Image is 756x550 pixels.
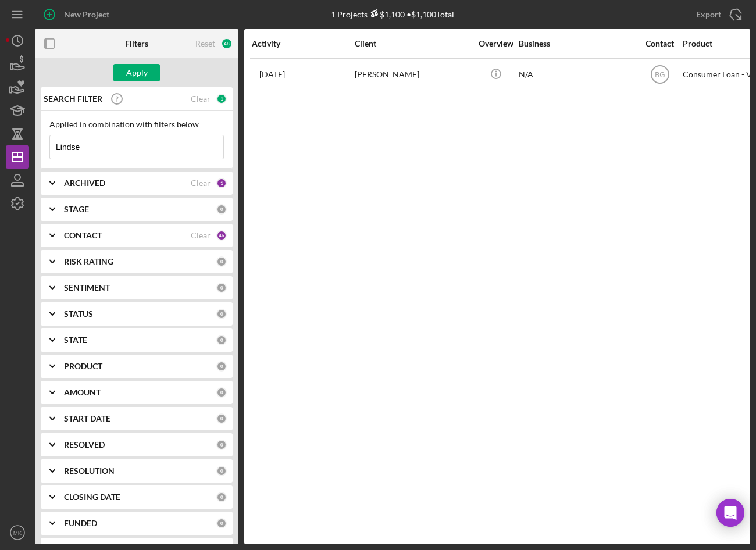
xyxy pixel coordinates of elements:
[49,120,224,129] div: Applied in combination with filters below
[216,361,227,372] div: 0
[13,530,22,536] text: MK
[252,39,354,48] div: Activity
[64,335,87,345] b: STATE
[216,518,227,528] div: 0
[64,309,93,319] b: STATUS
[35,3,121,26] button: New Project
[216,413,227,424] div: 0
[716,499,744,527] div: Open Intercom Messenger
[519,59,635,90] div: N/A
[474,39,518,48] div: Overview
[195,39,215,48] div: Reset
[44,94,102,103] b: SEARCH FILTER
[216,440,227,450] div: 0
[216,466,227,476] div: 0
[64,440,105,449] b: RESOLVED
[216,283,227,293] div: 0
[216,230,227,241] div: 46
[64,178,105,188] b: ARCHIVED
[64,257,113,266] b: RISK RATING
[126,64,148,81] div: Apply
[368,9,405,19] div: $1,100
[519,39,635,48] div: Business
[191,94,211,103] div: Clear
[64,466,115,476] b: RESOLUTION
[259,70,285,79] time: 2025-09-13 19:15
[64,205,89,214] b: STAGE
[6,521,29,544] button: MK
[216,256,227,267] div: 0
[216,204,227,215] div: 0
[64,283,110,292] b: SENTIMENT
[216,492,227,502] div: 0
[64,362,102,371] b: PRODUCT
[113,64,160,81] button: Apply
[331,9,454,19] div: 1 Projects • $1,100 Total
[64,414,110,423] b: START DATE
[684,3,750,26] button: Export
[216,387,227,398] div: 0
[655,71,665,79] text: BG
[216,335,227,345] div: 0
[191,178,211,188] div: Clear
[64,519,97,528] b: FUNDED
[64,3,109,26] div: New Project
[638,39,682,48] div: Contact
[696,3,721,26] div: Export
[216,309,227,319] div: 0
[191,231,211,240] div: Clear
[125,39,148,48] b: Filters
[221,38,233,49] div: 48
[64,492,120,502] b: CLOSING DATE
[64,388,101,397] b: AMOUNT
[216,94,227,104] div: 1
[64,231,102,240] b: CONTACT
[355,59,471,90] div: [PERSON_NAME]
[216,178,227,188] div: 1
[355,39,471,48] div: Client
